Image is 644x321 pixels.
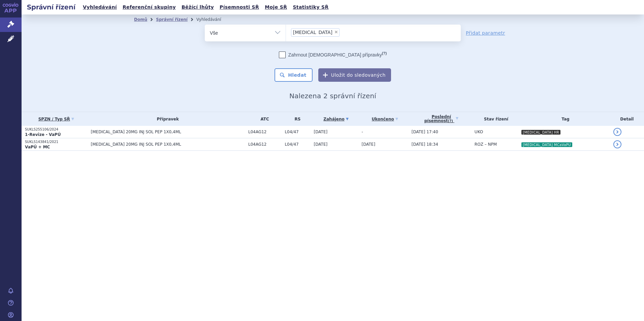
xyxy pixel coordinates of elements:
[518,112,610,126] th: Tag
[25,132,61,137] strong: 1-Revize - VaPÚ
[285,142,310,147] span: L04/47
[196,14,230,25] li: Vyhledávání
[281,112,310,126] th: RS
[180,3,216,12] a: Běžící lhůty
[362,114,408,124] a: Ukončeno
[218,3,261,12] a: Písemnosti SŘ
[318,68,391,82] button: Uložit do sledovaných
[610,112,644,126] th: Detail
[314,114,358,124] a: Zahájeno
[279,51,387,58] label: Zahrnout [DEMOGRAPHIC_DATA] přípravky
[334,30,338,34] span: ×
[291,3,330,12] a: Statistiky SŘ
[285,130,310,134] span: L04/47
[362,142,376,147] span: [DATE]
[412,142,438,147] span: [DATE] 18:34
[248,130,281,134] span: L04AG12
[475,130,483,134] span: UKO
[382,51,387,56] abbr: (?)
[613,128,621,136] a: detail
[121,3,178,12] a: Referenční skupiny
[521,142,572,147] i: [MEDICAL_DATA] MCaVaPU
[134,17,147,22] a: Domů
[471,112,518,126] th: Stav řízení
[275,68,313,82] button: Hledat
[22,2,81,12] h2: Správní řízení
[412,130,438,134] span: [DATE] 17:40
[466,30,505,36] a: Přidat parametr
[25,127,88,132] p: SUKLS255106/2024
[314,142,328,147] span: [DATE]
[91,130,245,134] span: [MEDICAL_DATA] 20MG INJ SOL PEP 1X0,4ML
[263,3,289,12] a: Moje SŘ
[25,114,88,124] a: SPZN / Typ SŘ
[81,3,119,12] a: Vyhledávání
[248,142,281,147] span: L04AG12
[156,17,188,22] a: Správní řízení
[314,130,328,134] span: [DATE]
[25,145,50,149] strong: VaPÚ + MC
[289,92,376,100] span: Nalezena 2 správní řízení
[613,140,621,148] a: detail
[245,112,281,126] th: ATC
[448,119,453,123] abbr: (?)
[91,142,245,147] span: [MEDICAL_DATA] 20MG INJ SOL PEP 1X0,4ML
[88,112,245,126] th: Přípravek
[412,112,471,126] a: Poslednípísemnost(?)
[521,130,560,135] i: [MEDICAL_DATA] HR
[362,130,363,134] span: -
[293,30,332,35] span: [MEDICAL_DATA]
[475,142,497,147] span: ROZ – NPM
[25,140,88,144] p: SUKLS143841/2021
[342,28,345,36] input: [MEDICAL_DATA]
